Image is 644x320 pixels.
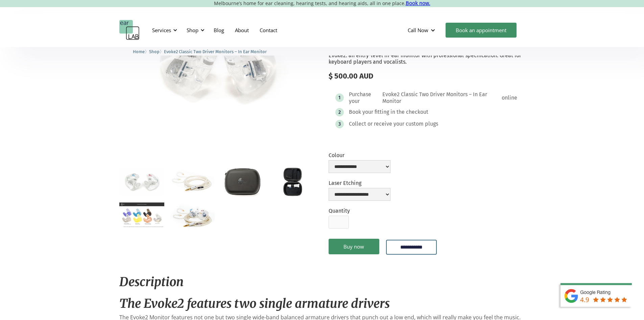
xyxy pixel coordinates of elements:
[220,167,265,197] a: open lightbox
[329,208,350,214] label: Quantity
[119,2,316,125] img: Evoke2 Classic Two Driver Monitors – In Ear Monitor
[329,180,390,186] label: Laser Etching
[133,48,145,55] a: Home
[119,20,140,40] a: home
[329,152,390,158] label: Colour
[133,49,145,54] span: Home
[446,23,517,38] a: Book an appointment
[164,48,267,55] a: Evoke2 Classic Two Driver Monitors – In Ear Monitor
[119,274,184,290] em: Description
[170,202,215,231] a: open lightbox
[338,110,341,115] div: 2
[270,167,315,197] a: open lightbox
[119,167,164,196] a: open lightbox
[338,95,340,100] div: 1
[329,72,525,81] div: $ 500.00 AUD
[149,48,160,55] a: Shop
[152,27,171,34] div: Services
[149,49,160,54] span: Shop
[338,122,341,127] div: 3
[170,167,215,195] a: open lightbox
[148,20,179,40] div: Services
[119,2,316,125] a: open lightbox
[183,20,207,40] div: Shop
[254,20,283,40] a: Contact
[349,109,428,115] div: Book your fitting in the checkout
[408,27,428,34] div: Call Now
[149,48,164,55] li: 〉
[349,91,381,105] div: Purchase your
[187,27,198,34] div: Shop
[119,296,390,311] em: The Evoke2 features two single armature drivers
[208,20,230,40] a: Blog
[164,49,267,54] span: Evoke2 Classic Two Driver Monitors – In Ear Monitor
[402,20,442,40] div: Call Now
[349,121,438,127] div: Collect or receive your custom plugs
[119,202,164,228] a: open lightbox
[230,20,254,40] a: About
[502,94,517,101] div: online
[133,48,149,55] li: 〉
[382,91,501,105] div: Evoke2 Classic Two Driver Monitors – In Ear Monitor
[329,52,525,65] p: Evoke2: an entry-level in-ear monitor with professional specification. Great for keyboard players...
[329,239,379,254] a: Buy now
